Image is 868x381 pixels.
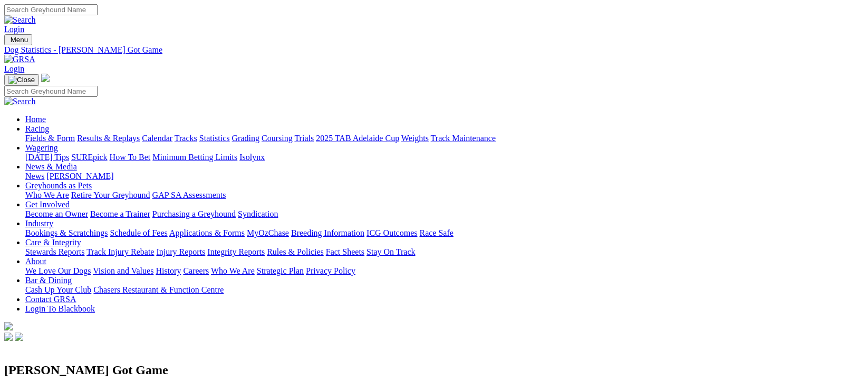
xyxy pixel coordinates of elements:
a: Stewards Reports [25,247,84,256]
img: logo-grsa-white.png [4,322,13,330]
a: Dog Statistics - [PERSON_NAME] Got Game [4,45,864,55]
a: Who We Are [211,266,255,275]
a: Bookings & Scratchings [25,228,108,237]
a: Login To Blackbook [25,304,95,313]
div: Wagering [25,153,864,162]
a: Stay On Track [367,247,415,256]
a: Careers [183,266,209,275]
a: Wagering [25,143,58,152]
input: Search [4,4,98,15]
a: We Love Our Dogs [25,266,91,275]
button: Toggle navigation [4,74,39,86]
div: News & Media [25,172,864,181]
a: Integrity Reports [207,247,265,256]
a: Login [4,25,24,34]
a: Results & Replays [77,134,140,143]
a: Chasers Restaurant & Function Centre [93,285,224,294]
a: Retire Your Greyhound [71,190,150,199]
input: Search [4,86,98,97]
a: Bar & Dining [25,276,72,285]
div: Get Involved [25,209,864,219]
a: Weights [401,134,429,143]
a: Breeding Information [291,228,364,237]
div: Care & Integrity [25,247,864,257]
a: Injury Reports [156,247,205,256]
a: Syndication [238,209,278,218]
div: Greyhounds as Pets [25,190,864,200]
a: Coursing [262,134,293,143]
a: News & Media [25,162,77,171]
a: 2025 TAB Adelaide Cup [316,134,399,143]
a: History [156,266,181,275]
a: Track Maintenance [431,134,496,143]
a: MyOzChase [247,228,289,237]
img: Search [4,97,36,106]
a: GAP SA Assessments [152,190,226,199]
div: Racing [25,134,864,143]
span: Menu [11,36,28,44]
a: Schedule of Fees [110,228,167,237]
a: Industry [25,219,53,228]
img: facebook.svg [4,333,13,341]
a: How To Bet [110,153,151,162]
a: Racing [25,124,49,133]
a: Isolynx [239,153,265,162]
a: Cash Up Your Club [25,285,91,294]
a: Rules & Policies [267,247,324,256]
img: Close [8,76,35,84]
img: twitter.svg [15,333,23,341]
button: Toggle navigation [4,34,32,45]
a: Vision and Values [93,266,153,275]
img: logo-grsa-white.png [41,74,50,82]
div: About [25,266,864,276]
a: Trials [294,134,314,143]
a: Who We Are [25,190,69,199]
a: News [25,172,44,181]
a: Applications & Forms [169,228,245,237]
div: Industry [25,228,864,238]
a: About [25,257,46,266]
a: Race Safe [419,228,453,237]
a: Strategic Plan [257,266,304,275]
a: Become a Trainer [90,209,150,218]
a: [PERSON_NAME] [46,172,113,181]
a: Fact Sheets [326,247,364,256]
a: Privacy Policy [306,266,355,275]
a: Become an Owner [25,209,88,218]
a: [DATE] Tips [25,153,69,162]
a: Statistics [199,134,230,143]
img: Search [4,15,36,25]
a: Greyhounds as Pets [25,181,92,190]
a: Home [25,115,46,124]
a: Calendar [142,134,172,143]
a: Purchasing a Greyhound [152,209,236,218]
a: SUREpick [71,153,107,162]
a: Get Involved [25,200,70,209]
a: Fields & Form [25,134,75,143]
a: Tracks [175,134,197,143]
h2: [PERSON_NAME] Got Game [4,363,864,377]
a: Contact GRSA [25,295,76,304]
a: Track Injury Rebate [86,247,154,256]
a: Care & Integrity [25,238,81,247]
div: Bar & Dining [25,285,864,295]
img: GRSA [4,55,35,64]
a: Minimum Betting Limits [152,153,237,162]
a: ICG Outcomes [367,228,417,237]
a: Grading [232,134,259,143]
a: Login [4,64,24,73]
